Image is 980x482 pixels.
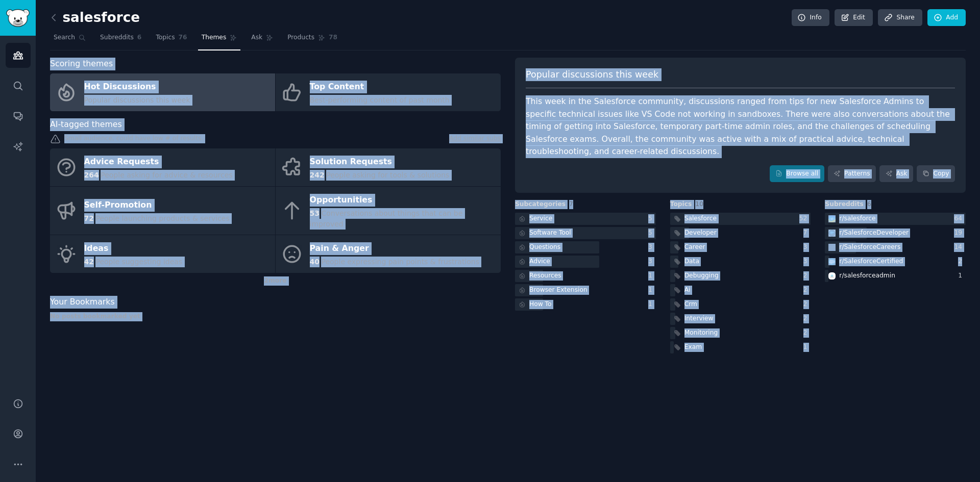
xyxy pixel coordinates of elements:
div: r/ salesforceadmin [839,271,895,281]
span: Popular discussions this week [84,96,190,104]
button: Copy [917,165,955,183]
span: Scoring themes [50,58,113,70]
div: r/ SalesforceCertified [839,257,903,266]
div: 3 [803,257,811,266]
div: Solution Requests [310,154,450,170]
a: Edit [835,9,873,27]
div: Questions [529,243,560,252]
div: 1 [648,300,656,309]
a: Ideas42People suggesting ideas [50,235,275,273]
a: Career3 [670,241,811,254]
span: People asking for advice & resources [101,171,232,179]
img: GummySearch logo [6,9,30,27]
div: 19 [954,229,966,238]
div: Service [529,214,552,223]
div: 7 [803,229,811,238]
div: 3 [648,257,656,266]
a: Advice3 [515,256,656,268]
span: AI-tagged themes [50,118,122,131]
span: Your Bookmarks [50,296,115,309]
a: Opportunities53Conversations about things that can be improved [276,187,501,235]
span: Popular discussions this week [526,68,658,81]
a: Exam1 [670,341,811,354]
div: 1 [648,286,656,295]
div: Resources [529,271,561,281]
a: Data3 [670,256,811,268]
span: 78 [329,33,337,42]
a: Browse all [770,165,824,183]
div: 1 [648,271,656,281]
div: 2 [803,300,811,309]
div: Salesforce [684,214,717,223]
div: 1 [803,343,811,352]
a: Products78 [284,30,341,50]
a: Advice Requests264People asking for advice & resources [50,148,275,186]
h2: salesforce [50,10,140,26]
div: 2 [803,286,811,295]
a: salesforcer/salesforce64 [825,213,966,225]
img: SalesforceCertified [828,258,836,265]
a: Self-Promotion72People launching products & services [50,187,275,235]
div: 2 more [50,273,501,289]
div: 1 [958,271,966,281]
a: SalesforceCareersr/SalesforceCareers14 [825,241,966,254]
div: This week in the Salesforce community, discussions ranged from tips for new Salesforce Admins to ... [526,95,955,158]
span: 42 [84,258,94,266]
div: Career [684,243,705,252]
img: SalesforceDeveloper [828,230,836,237]
a: Top ContentBest-performing content of past month [276,73,501,111]
div: 64 [954,214,966,223]
a: salesforceadminr/salesforceadmin1 [825,270,966,283]
div: 5 [648,214,656,223]
div: Ideas [84,241,183,257]
div: 3 [648,243,656,252]
span: 72 [84,214,94,222]
a: Crm2 [670,298,811,311]
div: Browser Extension [529,286,587,295]
span: Topics [156,33,175,42]
div: Advice Requests [84,154,233,170]
div: No posts bookmarked yet [50,312,501,321]
img: salesforceadmin [828,272,836,280]
div: Developer [684,229,717,238]
span: 264 [84,171,99,179]
span: Products [287,33,314,42]
span: Topics [670,200,692,209]
span: Subreddits [100,33,134,42]
span: Best-performing content of past month [310,96,450,104]
span: 242 [310,171,325,179]
a: Debugging2 [670,270,811,283]
a: Pain & Anger40People expressing pain points & frustrations [276,235,501,273]
div: Hot Discussions [84,79,190,95]
a: Add similar subs [449,134,501,145]
a: Solution Requests242People asking for tools & solutions [276,148,501,186]
a: Subreddits6 [96,30,145,50]
div: Debugging [684,271,719,281]
a: Search [50,30,89,50]
a: Software Tool5 [515,227,656,240]
div: Pain & Anger [310,241,480,257]
div: r/ salesforce [839,214,875,223]
a: Questions3 [515,241,656,254]
div: Self-Promotion [84,197,230,214]
div: 14 [954,243,966,252]
div: Monitoring [684,328,718,338]
div: Exam [684,343,702,352]
span: Subreddits [825,200,864,209]
span: 6 [867,200,871,208]
a: Patterns [828,165,876,183]
a: SalesforceDeveloperr/SalesforceDeveloper19 [825,227,966,240]
div: 2 [803,271,811,281]
a: How To1 [515,298,656,311]
span: People asking for tools & solutions [326,171,449,179]
div: 2 [803,328,811,338]
span: 6 [137,33,142,42]
a: Topics76 [152,30,190,50]
a: Info [792,9,829,27]
div: 52 [799,214,811,223]
div: Crm [684,300,697,309]
span: Themes [202,33,227,42]
div: r/ SalesforceCareers [839,243,900,252]
span: 10 [695,200,703,208]
a: Share [878,9,922,27]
